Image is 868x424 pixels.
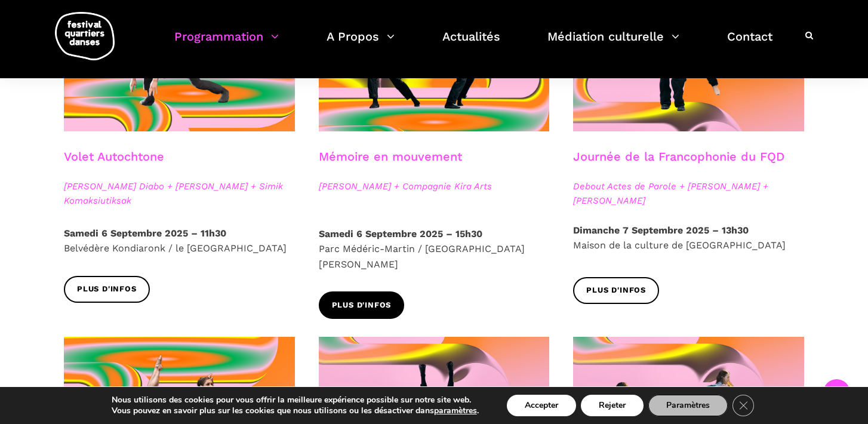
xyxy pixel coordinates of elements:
strong: Samedi 6 Septembre 2025 – 15h30 [319,228,482,239]
button: Rejeter [581,395,644,416]
span: Plus d'infos [77,283,137,296]
a: Mémoire en mouvement [319,149,462,164]
a: Actualités [442,26,500,62]
strong: Samedi 6 Septembre 2025 – 11h30 [64,228,226,239]
a: Plus d'infos [573,277,659,304]
a: Plus d'infos [319,291,405,318]
p: Vous pouvez en savoir plus sur les cookies que nous utilisons ou les désactiver dans . [112,405,479,416]
a: Contact [727,26,772,62]
span: [PERSON_NAME] Diabo + [PERSON_NAME] + Simik Komaksiutiksak [64,179,295,208]
button: Accepter [507,395,576,416]
a: Volet Autochtone [64,149,164,164]
span: Plus d'infos [586,284,646,297]
button: paramètres [434,405,477,416]
p: Nous utilisons des cookies pour vous offrir la meilleure expérience possible sur notre site web. [112,395,479,405]
span: Plus d'infos [332,299,392,312]
a: Médiation culturelle [547,26,679,62]
p: Maison de la culture de [GEOGRAPHIC_DATA] [573,223,804,253]
a: Journée de la Francophonie du FQD [573,149,784,164]
button: Close GDPR Cookie Banner [732,395,754,416]
a: Programmation [174,26,279,62]
img: logo-fqd-med [55,12,115,60]
strong: Dimanche 7 Septembre 2025 – 13h30 [573,225,749,236]
span: Debout Actes de Parole + [PERSON_NAME] + [PERSON_NAME] [573,179,804,208]
a: A Propos [327,26,395,62]
button: Paramètres [648,395,728,416]
p: Belvédère Kondiaronk / le [GEOGRAPHIC_DATA] [64,226,295,256]
span: [PERSON_NAME] + Compagnie Kira Arts [319,179,550,193]
p: Parc Médéric-Martin / [GEOGRAPHIC_DATA][PERSON_NAME] [319,226,550,272]
a: Plus d'infos [64,276,150,303]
